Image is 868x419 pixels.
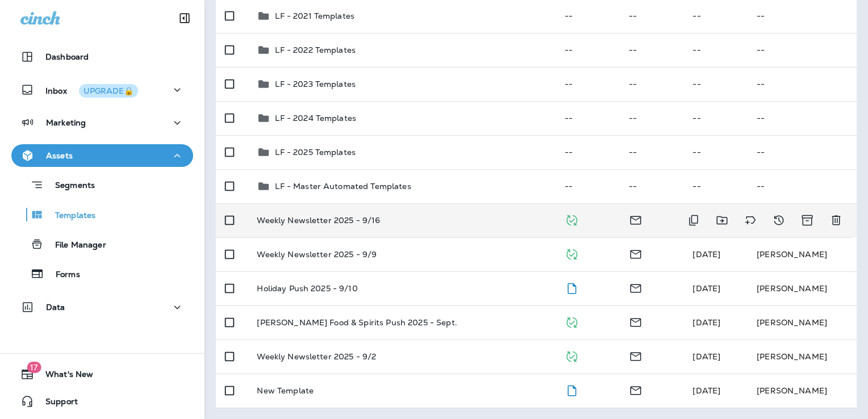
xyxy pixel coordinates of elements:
button: Add tags [739,209,762,232]
p: LF - 2022 Templates [275,45,356,55]
td: -- [620,135,684,169]
button: 17What's New [11,363,193,386]
td: -- [748,101,857,135]
span: Support [34,397,78,410]
td: -- [683,169,748,203]
button: Archive [796,209,819,232]
span: Pam Borrisove [692,386,720,396]
span: 17 [27,362,41,373]
p: File Manager [44,240,106,251]
button: UPGRADE🔒 [79,84,138,98]
p: Inbox [45,84,138,96]
span: Email [629,248,642,258]
button: Templates [11,203,193,227]
td: [PERSON_NAME] [748,340,857,374]
td: -- [620,169,684,203]
span: Published [565,350,579,361]
button: Dashboard [11,45,193,68]
p: Holiday Push 2025 - 9/10 [257,284,357,293]
button: Segments [11,173,193,197]
td: -- [556,67,620,101]
span: Email [629,316,642,326]
span: What's New [34,370,93,383]
td: -- [683,135,748,169]
button: Delete [825,209,848,232]
p: Weekly Newsletter 2025 - 9/16 [257,216,380,225]
button: File Manager [11,232,193,256]
span: Published [565,248,579,258]
p: Assets [46,151,73,160]
td: -- [748,169,857,203]
span: Caitlin Wilson [692,351,720,362]
td: -- [556,101,620,135]
button: InboxUPGRADE🔒 [11,78,193,101]
p: [PERSON_NAME] Food & Spirits Push 2025 - Sept. [257,318,457,327]
button: Duplicate [682,209,705,232]
button: Move to folder [711,209,733,232]
div: UPGRADE🔒 [84,87,133,95]
span: Caitlin Wilson [692,249,720,259]
p: Marketing [46,118,86,127]
span: Email [629,214,642,224]
span: Email [629,384,642,395]
p: Dashboard [45,52,89,61]
span: Draft [565,384,579,395]
td: -- [620,33,684,67]
p: Data [46,303,65,312]
td: -- [683,33,748,67]
button: Data [11,296,193,319]
p: New Template [257,386,314,395]
td: [PERSON_NAME] [748,305,857,340]
td: [PERSON_NAME] [748,271,857,305]
td: -- [556,33,620,67]
p: Weekly Newsletter 2025 - 9/9 [257,250,377,259]
span: Email [629,350,642,361]
td: -- [683,67,748,101]
button: View Changelog [767,209,790,232]
p: Weekly Newsletter 2025 - 9/2 [257,352,376,361]
span: Draft [565,282,579,292]
p: LF - Master Automated Templates [275,182,411,191]
td: -- [683,101,748,135]
td: [PERSON_NAME] [748,374,857,408]
span: Caitlin Wilson [692,317,720,328]
span: Published [565,316,579,326]
button: Marketing [11,111,193,134]
span: Email [629,282,642,292]
td: -- [620,101,684,135]
span: Caitlin Wilson [692,283,720,294]
p: LF - 2024 Templates [275,114,356,123]
td: -- [748,67,857,101]
p: LF - 2025 Templates [275,148,356,157]
button: Assets [11,144,193,167]
td: -- [748,135,857,169]
p: Forms [44,270,80,280]
td: -- [556,135,620,169]
button: Forms [11,262,193,286]
p: LF - 2021 Templates [275,11,354,20]
button: Support [11,390,193,413]
button: Collapse Sidebar [169,7,201,30]
td: -- [620,67,684,101]
span: Published [565,214,579,224]
p: LF - 2023 Templates [275,79,356,89]
td: -- [556,169,620,203]
td: [PERSON_NAME] [748,237,857,271]
p: Segments [44,181,95,192]
p: Templates [44,211,95,221]
td: -- [748,33,857,67]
